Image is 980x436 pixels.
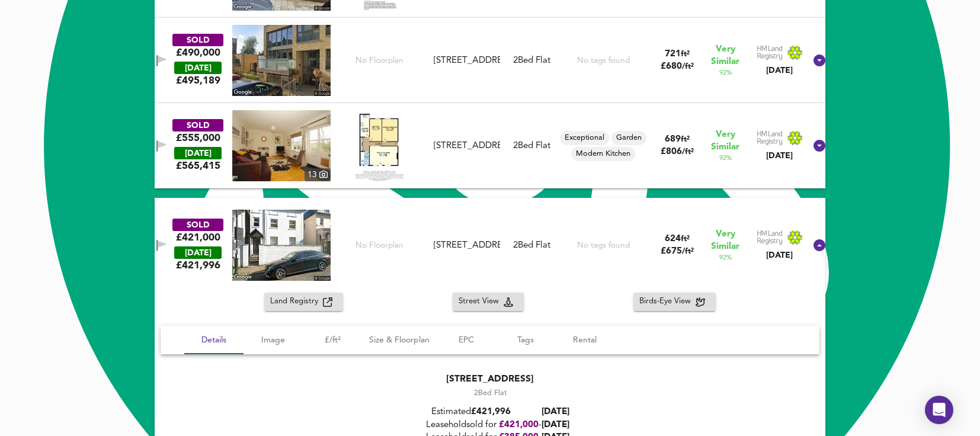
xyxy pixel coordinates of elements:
[661,247,694,256] span: £ 675
[757,249,803,261] div: [DATE]
[444,333,489,348] span: EPC
[639,295,696,309] span: Birds-Eye View
[411,406,569,419] div: Estimated
[356,240,403,251] span: No Floorplan
[459,295,504,309] span: Street View
[176,132,220,145] div: £555,000
[411,389,569,399] div: 2 Bed Flat
[232,110,331,181] img: property thumbnail
[665,235,681,243] span: 624
[757,65,803,76] div: [DATE]
[434,140,501,152] div: [STREET_ADDRESS]
[411,373,569,386] div: [STREET_ADDRESS]
[681,136,690,143] span: ft²
[176,231,220,244] div: £421,000
[310,333,355,348] span: £/ft²
[270,295,323,309] span: Land Registry
[661,62,694,71] span: £ 680
[542,408,569,417] b: [DATE]
[499,421,539,429] span: £ 421,000
[681,50,690,58] span: ft²
[232,210,331,281] img: streetview
[757,45,803,60] img: Land Registry
[305,168,331,181] div: 13
[757,230,803,245] img: Land Registry
[571,147,635,161] div: Modern Kitchen
[172,34,223,46] div: SOLD
[503,333,548,348] span: Tags
[719,68,732,78] span: 92 %
[155,198,825,293] div: SOLD£421,000 [DATE]£421,996No Floorplan[STREET_ADDRESS]2Bed FlatNo tags found624ft²£675/ft²Very S...
[812,139,827,153] svg: Show Details
[577,240,630,251] div: No tags found
[711,43,739,68] span: Very Similar
[355,110,404,181] img: Floorplan
[369,333,430,348] span: Size & Floorplan
[176,159,220,172] span: £ 565,415
[711,228,739,253] span: Very Similar
[542,421,569,429] span: [DATE]
[176,259,220,272] span: £ 421,996
[155,18,825,103] div: SOLD£490,000 [DATE]£495,189No Floorplan[STREET_ADDRESS]2Bed FlatNo tags found721ft²£680/ft²Very S...
[434,239,501,252] div: [STREET_ADDRESS]
[812,53,827,68] svg: Show Details
[174,246,222,259] div: [DATE]
[682,248,694,255] span: / ft²
[812,238,827,252] svg: Show Details
[513,54,550,67] div: 2 Bed Flat
[757,150,803,162] div: [DATE]
[356,55,403,66] span: No Floorplan
[513,140,550,152] div: 2 Bed Flat
[633,293,716,311] button: Birds-Eye View
[429,140,505,152] div: 62a Gipsy Hill, SE19 1PD
[925,396,953,424] div: Open Intercom Messenger
[174,62,222,74] div: [DATE]
[172,219,223,231] div: SOLD
[560,133,609,143] span: Exceptional
[251,333,296,348] span: Image
[611,131,646,145] div: Garden
[471,408,511,417] span: £ 421,996
[453,293,524,311] button: Street View
[577,55,630,66] div: No tags found
[411,419,569,431] div: Leasehold sold for -
[571,149,635,159] span: Modern Kitchen
[682,148,694,156] span: / ft²
[682,63,694,70] span: / ft²
[560,131,609,145] div: Exceptional
[562,333,607,348] span: Rental
[174,147,222,159] div: [DATE]
[429,54,505,67] div: Flat 4, Zola House, 21 Crystal Palace Parade, SE19 1UA
[757,130,803,146] img: Land Registry
[513,239,550,252] div: 2 Bed Flat
[232,110,331,181] a: property thumbnail 13
[155,103,825,188] div: SOLD£555,000 [DATE]£565,415property thumbnail 13 Floorplan[STREET_ADDRESS]2Bed FlatExceptionalGar...
[434,54,501,67] div: [STREET_ADDRESS]
[176,74,220,87] span: £ 495,189
[264,293,343,311] button: Land Registry
[176,46,220,59] div: £490,000
[611,133,646,143] span: Garden
[719,253,732,262] span: 92 %
[711,129,739,153] span: Very Similar
[661,148,694,156] span: £ 806
[719,153,732,163] span: 92 %
[665,135,681,144] span: 689
[232,25,331,96] img: streetview
[665,50,681,59] span: 721
[681,235,690,243] span: ft²
[191,333,236,348] span: Details
[172,119,223,132] div: SOLD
